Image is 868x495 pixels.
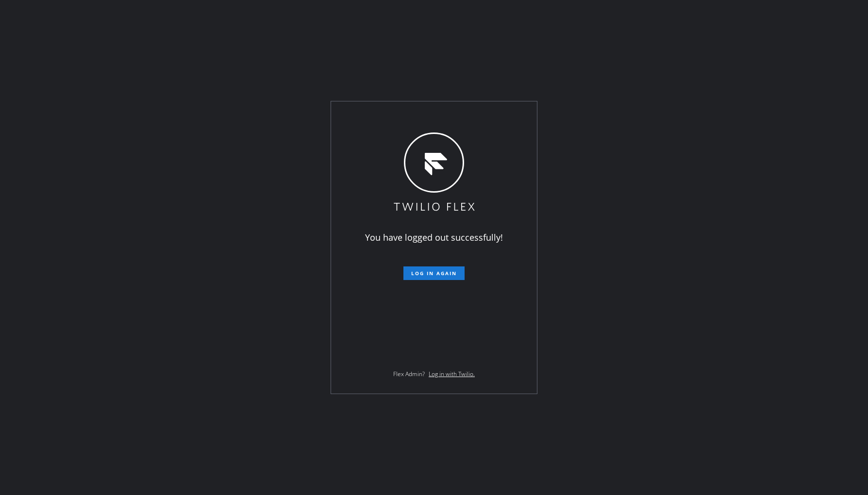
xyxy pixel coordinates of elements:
[365,231,503,243] span: You have logged out successfully!
[429,370,475,378] a: Log in with Twilio.
[411,270,457,277] span: Log in again
[393,370,425,378] span: Flex Admin?
[403,266,465,280] button: Log in again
